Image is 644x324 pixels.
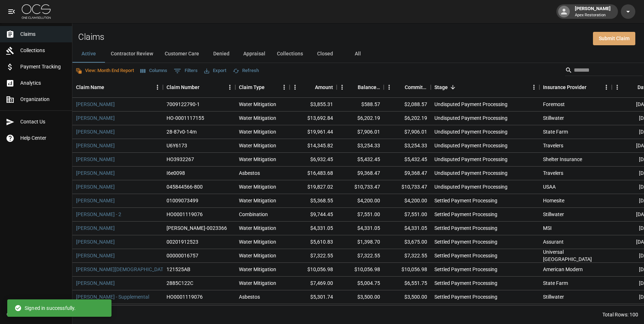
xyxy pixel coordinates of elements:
[76,266,168,273] a: [PERSON_NAME][DEMOGRAPHIC_DATA]
[575,12,611,18] p: Apex Restoration
[434,238,497,245] div: Settled Payment Processing
[337,77,384,97] div: Balance Due
[4,4,19,19] button: open drawer
[22,4,51,19] img: ocs-logo-white-transparent.png
[337,208,384,222] div: $7,551.00
[290,290,337,304] div: $5,301.74
[139,65,169,76] button: Select columns
[76,197,115,204] a: [PERSON_NAME]
[76,211,121,218] a: [PERSON_NAME] - 2
[539,77,612,97] div: Insurance Provider
[239,128,276,135] div: Water Mitigation
[290,77,337,97] div: Amount
[434,142,508,149] div: Undisputed Payment Processing
[279,82,290,93] button: Menu
[337,304,384,318] div: $22,800.00
[337,180,384,194] div: $10,733.47
[337,111,384,125] div: $6,202.19
[337,263,384,277] div: $10,056.98
[434,77,448,97] div: Stage
[20,134,66,142] span: Help Center
[384,222,431,235] div: $4,331.05
[76,279,115,287] a: [PERSON_NAME]
[448,82,458,92] button: Sort
[434,197,497,204] div: Settled Payment Processing
[543,114,564,122] div: Stillwater
[239,252,276,259] div: Water Mitigation
[586,82,597,92] button: Sort
[543,156,582,163] div: Shelter Insurance
[290,208,337,222] div: $9,744.45
[337,125,384,139] div: $7,906.01
[543,169,563,177] div: Travelers
[543,279,568,287] div: State Farm
[305,82,315,92] button: Sort
[167,142,187,149] div: U6Y6173
[290,82,300,93] button: Menu
[434,128,508,135] div: Undisputed Payment Processing
[20,30,66,38] span: Claims
[434,183,508,190] div: Undisputed Payment Processing
[384,82,395,93] button: Menu
[384,180,431,194] div: $10,733.47
[104,82,114,92] button: Sort
[20,79,66,87] span: Analytics
[543,211,564,218] div: Stillwater
[341,45,374,63] button: All
[337,98,384,111] div: $588.57
[405,77,427,97] div: Committed Amount
[337,222,384,235] div: $4,331.05
[543,248,608,263] div: Universal North America
[337,249,384,263] div: $7,322.55
[167,279,193,287] div: 2885C122C
[20,96,66,103] span: Organization
[205,45,237,63] button: Denied
[384,235,431,249] div: $3,675.00
[76,293,149,300] a: [PERSON_NAME] - Supplemental
[434,156,508,163] div: Undisputed Payment Processing
[337,167,384,180] div: $9,368.47
[231,65,261,76] button: Refresh
[167,197,198,204] div: 01009073499
[239,169,260,177] div: Asbestos
[239,101,276,108] div: Water Mitigation
[20,47,66,54] span: Collections
[20,63,66,71] span: Payment Tracking
[237,45,271,63] button: Appraisal
[384,194,431,208] div: $4,200.00
[76,114,115,122] a: [PERSON_NAME]
[72,45,105,63] button: Active
[337,277,384,290] div: $5,004.75
[78,32,104,42] h2: Claims
[384,139,431,153] div: $3,254.33
[337,82,348,93] button: Menu
[239,293,260,300] div: Asbestos
[239,197,276,204] div: Water Mitigation
[167,183,203,190] div: 045844566-800
[239,77,265,97] div: Claim Type
[384,249,431,263] div: $7,322.55
[290,167,337,180] div: $16,483.68
[20,118,66,126] span: Contact Us
[239,238,276,245] div: Water Mitigation
[290,263,337,277] div: $10,056.98
[239,183,276,190] div: Water Mitigation
[105,45,159,63] button: Contractor Review
[543,224,552,232] div: MSI
[290,222,337,235] div: $4,331.05
[337,153,384,167] div: $5,432.45
[7,311,66,318] div: © 2025 One Claim Solution
[202,65,228,76] button: Export
[358,77,380,97] div: Balance Due
[290,111,337,125] div: $13,692.84
[384,125,431,139] div: $7,906.01
[290,98,337,111] div: $3,855.31
[239,266,276,273] div: Water Mitigation
[167,293,203,300] div: HO0001119076
[159,45,205,63] button: Customer Care
[543,197,564,204] div: Homesite
[76,252,115,259] a: [PERSON_NAME]
[627,82,637,92] button: Sort
[76,128,115,135] a: [PERSON_NAME]
[239,142,276,149] div: Water Mitigation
